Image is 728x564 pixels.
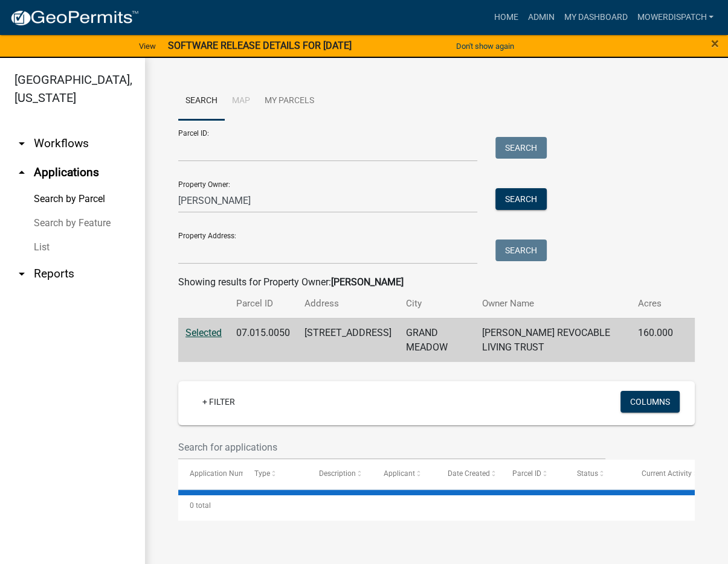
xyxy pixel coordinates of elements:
a: MowerDispatch [632,6,718,29]
datatable-header-cell: Status [565,460,630,489]
button: Search [495,188,547,210]
a: Search [178,82,225,121]
a: Admin [523,6,559,29]
button: Search [495,239,547,261]
input: Search for applications [178,435,605,460]
button: Close [711,36,719,51]
i: arrow_drop_down [14,136,29,151]
div: 0 total [178,490,695,521]
td: 160.000 [631,318,680,362]
button: Don't show again [451,36,519,56]
td: 07.015.0050 [229,318,297,362]
th: Acres [631,290,680,318]
td: GRAND MEADOW [399,318,475,362]
strong: [PERSON_NAME] [331,276,404,288]
a: View [134,36,161,56]
datatable-header-cell: Parcel ID [501,460,565,489]
datatable-header-cell: Description [308,460,372,489]
td: [PERSON_NAME] REVOCABLE LIVING TRUST [475,318,631,362]
span: Date Created [448,469,490,478]
span: Status [577,469,598,478]
div: Showing results for Property Owner: [178,275,695,290]
a: My Parcels [257,82,321,121]
datatable-header-cell: Type [243,460,308,489]
th: Owner Name [475,290,631,318]
button: Columns [620,391,680,413]
span: Current Activity [641,469,691,478]
datatable-header-cell: Current Activity [630,460,694,489]
td: [STREET_ADDRESS] [297,318,399,362]
a: Home [489,6,523,29]
i: arrow_drop_down [14,267,29,281]
span: × [711,35,719,52]
span: Application Number [190,469,256,478]
button: Search [495,137,547,159]
th: City [399,290,475,318]
datatable-header-cell: Application Number [178,460,243,489]
datatable-header-cell: Date Created [436,460,501,489]
i: arrow_drop_up [14,165,29,180]
span: Applicant [383,469,414,478]
span: Description [319,469,356,478]
th: Parcel ID [229,290,297,318]
a: Selected [185,327,222,338]
th: Address [297,290,399,318]
a: My Dashboard [559,6,632,29]
span: Parcel ID [512,469,541,478]
strong: SOFTWARE RELEASE DETAILS FOR [DATE] [168,40,352,51]
a: + Filter [193,391,245,413]
datatable-header-cell: Applicant [372,460,436,489]
span: Type [254,469,270,478]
